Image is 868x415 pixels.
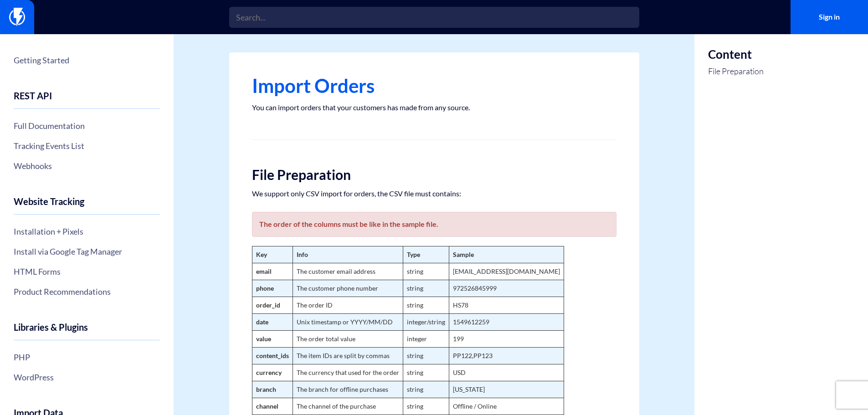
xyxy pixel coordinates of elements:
td: The order ID [293,297,403,314]
td: Unix timestamp or YYYY/MM/DD [293,314,403,331]
td: The currency that used for the order [293,364,403,381]
td: 1549612259 [449,314,564,331]
td: The order total value [293,331,403,348]
td: The branch for offline purchases [293,381,403,398]
strong: date [256,318,268,326]
a: Full Documentation [14,118,160,133]
strong: phone [256,284,274,292]
a: Installation + Pixels [14,224,160,239]
p: You can import orders that your customers has made from any source. [252,103,616,112]
h3: Content [708,48,764,61]
a: PHP [14,349,160,365]
a: HTML Forms [14,264,160,279]
strong: Key [256,251,267,258]
strong: Type [407,251,420,258]
td: string [403,280,449,297]
strong: order_id [256,301,280,309]
strong: value [256,335,271,343]
td: The channel of the purchase [293,398,403,415]
td: The customer email address [293,263,403,280]
p: We support only CSV import for orders, the CSV file must contains: [252,189,616,198]
h4: Website Tracking [14,196,160,215]
h2: File Preparation [252,167,616,182]
strong: Info [297,251,308,258]
td: USD [449,364,564,381]
td: integer [403,331,449,348]
td: 199 [449,331,564,348]
a: File Preparation [708,66,764,77]
td: HS78 [449,297,564,314]
h1: Import Orders [252,75,616,96]
h4: Libraries & Plugins [14,322,160,340]
td: string [403,297,449,314]
td: string [403,263,449,280]
td: The customer phone number [293,280,403,297]
td: [US_STATE] [449,381,564,398]
td: 972526845999 [449,280,564,297]
h4: REST API [14,91,160,109]
a: Webhooks [14,158,160,174]
strong: email [256,267,272,275]
td: [EMAIL_ADDRESS][DOMAIN_NAME] [449,263,564,280]
td: string [403,381,449,398]
strong: currency [256,369,282,376]
td: PP122,PP123 [449,348,564,364]
strong: content_ids [256,352,289,359]
strong: branch [256,385,276,393]
input: Search... [229,7,639,28]
td: integer/string [403,314,449,331]
b: The order of the columns must be like in the sample file. [259,220,438,228]
strong: channel [256,402,278,410]
a: Tracking Events List [14,138,160,154]
td: string [403,364,449,381]
td: string [403,348,449,364]
td: string [403,398,449,415]
a: WordPress [14,369,160,385]
a: Getting Started [14,52,160,68]
a: Product Recommendations [14,284,160,299]
td: The item IDs are split by commas [293,348,403,364]
a: Install via Google Tag Manager [14,244,160,259]
td: Offline / Online [449,398,564,415]
strong: Sample [453,251,474,258]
